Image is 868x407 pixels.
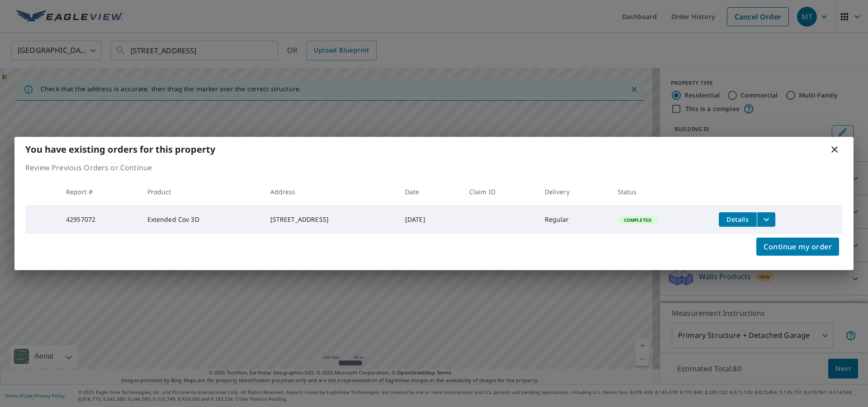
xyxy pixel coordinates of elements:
[462,178,538,205] th: Claim ID
[140,205,263,234] td: Extended Cov 3D
[719,212,757,227] button: detailsBtn-42957072
[538,205,610,234] td: Regular
[25,162,843,173] p: Review Previous Orders or Continue
[398,178,462,205] th: Date
[263,178,398,205] th: Address
[618,217,657,223] span: Completed
[610,178,712,205] th: Status
[270,215,391,224] div: [STREET_ADDRESS]
[764,240,832,253] span: Continue my order
[538,178,610,205] th: Delivery
[398,205,462,234] td: [DATE]
[59,178,140,205] th: Report #
[757,212,775,227] button: filesDropdownBtn-42957072
[724,215,751,224] span: Details
[25,143,215,155] b: You have existing orders for this property
[756,238,839,256] button: Continue my order
[140,178,263,205] th: Product
[59,205,140,234] td: 42957072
